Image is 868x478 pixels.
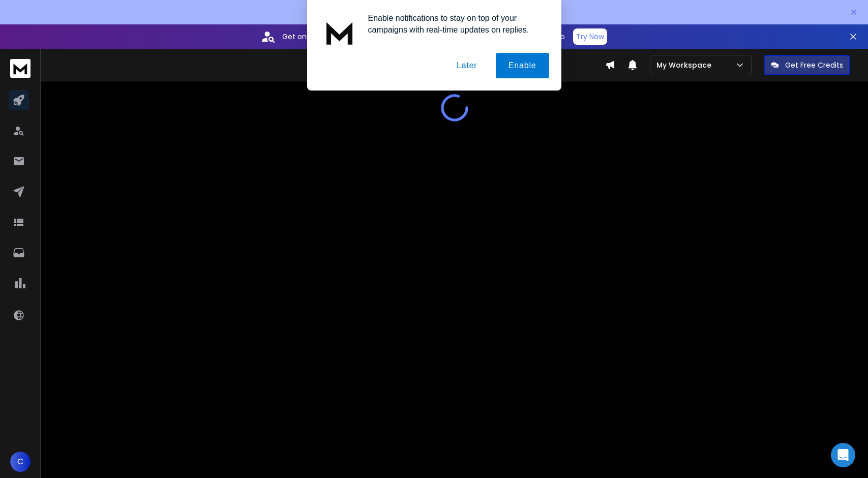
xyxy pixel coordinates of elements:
button: C [10,452,31,472]
div: Enable notifications to stay on top of your campaigns with real-time updates on replies. [360,12,549,36]
button: Enable [496,53,549,78]
img: notification icon [319,12,360,53]
div: Open Intercom Messenger [831,443,855,467]
button: Later [444,53,490,78]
